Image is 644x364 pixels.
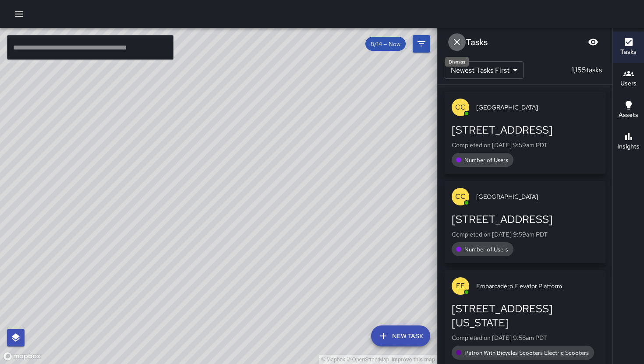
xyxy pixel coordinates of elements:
p: CC [455,191,466,202]
h6: Tasks [620,47,637,57]
p: CC [455,102,466,113]
div: [STREET_ADDRESS] [452,123,598,137]
button: Insights [613,126,644,158]
button: Blur [584,33,602,51]
h6: Insights [617,142,640,152]
span: [GEOGRAPHIC_DATA] [476,192,598,201]
h6: Users [620,79,637,88]
span: Embarcadero Elevator Platform [476,282,598,290]
p: Completed on [DATE] 9:59am PDT [452,141,598,149]
button: CC[GEOGRAPHIC_DATA][STREET_ADDRESS]Completed on [DATE] 9:59am PDTNumber of Users [445,92,605,174]
p: EE [456,281,465,291]
span: [GEOGRAPHIC_DATA] [476,103,598,112]
h6: Assets [619,110,638,120]
p: 1,155 tasks [568,65,605,75]
button: Users [613,63,644,95]
span: Patron With Bicycles Scooters Electric Scooters [459,349,594,357]
span: Number of Users [459,246,513,253]
button: New Task [371,325,430,346]
span: 8/14 — Now [365,40,406,48]
div: [STREET_ADDRESS][US_STATE] [452,302,598,330]
h6: Tasks [466,35,488,49]
div: [STREET_ADDRESS] [452,212,598,226]
div: Dismiss [445,57,469,67]
p: Completed on [DATE] 9:58am PDT [452,333,598,342]
button: Dismiss [448,33,466,51]
p: Completed on [DATE] 9:59am PDT [452,230,598,239]
button: Assets [613,95,644,126]
div: Newest Tasks First [445,61,524,79]
button: Filters [413,35,430,53]
button: Tasks [613,32,644,63]
button: CC[GEOGRAPHIC_DATA][STREET_ADDRESS]Completed on [DATE] 9:59am PDTNumber of Users [445,181,605,263]
span: Number of Users [459,156,513,164]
